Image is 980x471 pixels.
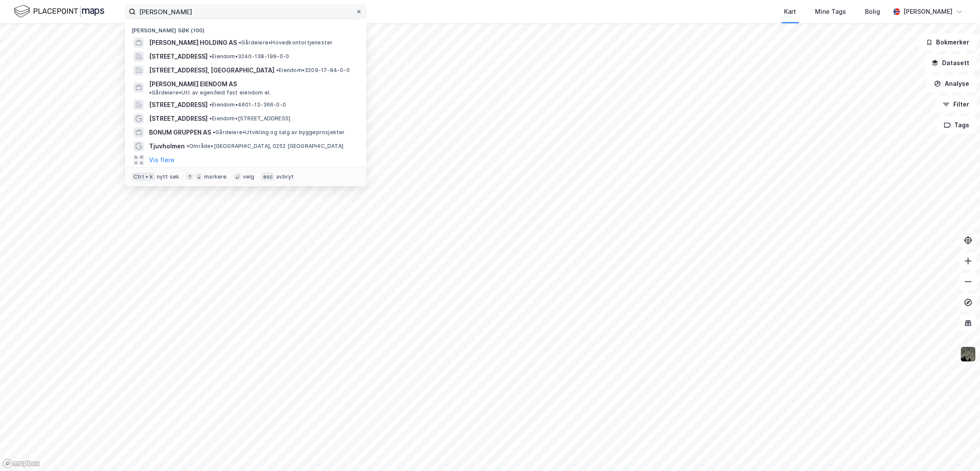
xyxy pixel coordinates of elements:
[209,101,286,108] span: Eiendom • 4601-13-366-0-0
[157,173,180,180] div: nytt søk
[149,38,237,48] span: [PERSON_NAME] HOLDING AS
[209,53,289,60] span: Eiendom • 3240-138-199-0-0
[149,141,185,151] span: Tjuvholmen
[937,430,980,471] iframe: Chat Widget
[209,101,212,108] span: •
[239,39,241,46] span: •
[204,173,227,180] div: markere
[815,6,846,17] div: Mine Tags
[784,6,796,17] div: Kart
[209,115,290,122] span: Eiendom • [STREET_ADDRESS]
[149,127,211,138] span: BONUM GRUPPEN AS
[209,115,212,122] span: •
[149,155,174,165] button: Vis flere
[149,51,208,62] span: [STREET_ADDRESS]
[937,430,980,471] div: Kontrollprogram for chat
[936,116,977,134] button: Tags
[865,6,880,17] div: Bolig
[149,100,208,110] span: [STREET_ADDRESS]
[927,75,977,92] button: Analyse
[935,96,977,113] button: Filter
[209,53,212,60] span: •
[213,129,215,135] span: •
[213,129,345,136] span: Gårdeiere • Utvikling og salg av byggeprosjekter
[261,173,274,181] div: esc
[125,20,366,36] div: [PERSON_NAME] søk (100)
[149,65,274,75] span: [STREET_ADDRESS], [GEOGRAPHIC_DATA]
[243,173,255,180] div: velg
[149,89,152,96] span: •
[903,6,952,17] div: [PERSON_NAME]
[14,4,104,19] img: logo.f888ab2527a4732fd821a326f86c7f29.svg
[136,5,355,18] input: Søk på adresse, matrikkel, gårdeiere, leietakere eller personer
[187,143,189,149] span: •
[918,34,977,51] button: Bokmerker
[276,67,279,73] span: •
[3,458,40,468] a: Mapbox homepage
[239,39,333,46] span: Gårdeiere • Hovedkontortjenester
[132,173,155,181] div: Ctrl + k
[149,113,208,124] span: [STREET_ADDRESS]
[960,346,976,362] img: 9k=
[924,54,977,72] button: Datasett
[187,143,343,150] span: Område • [GEOGRAPHIC_DATA], 0252 [GEOGRAPHIC_DATA]
[149,79,237,89] span: [PERSON_NAME] EIENDOM AS
[276,67,350,74] span: Eiendom • 3209-17-84-0-0
[149,89,271,96] span: Gårdeiere • Utl. av egen/leid fast eiendom el.
[276,173,294,180] div: avbryt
